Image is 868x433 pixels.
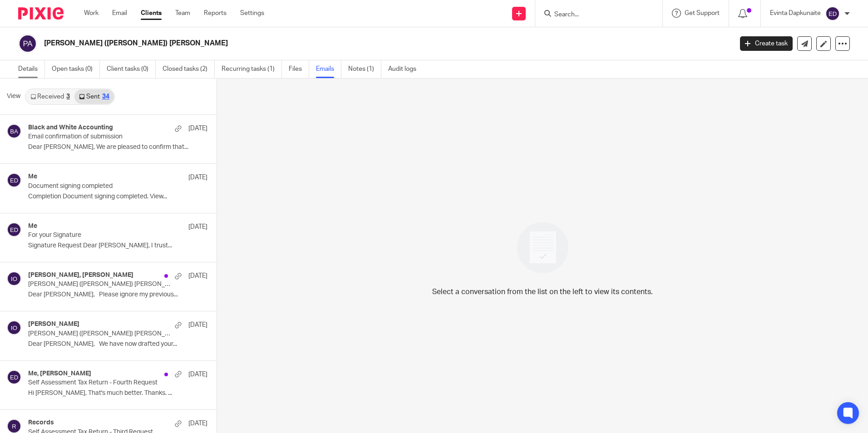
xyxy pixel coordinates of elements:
h4: [PERSON_NAME], [PERSON_NAME] [28,271,133,279]
a: Audit logs [388,60,423,78]
p: [PERSON_NAME] ([PERSON_NAME]) [PERSON_NAME] - Self-Assessment Tax Return 2024/25 [28,330,172,338]
img: svg%3E [7,320,21,335]
h4: Black and White Accounting [28,124,113,132]
input: Search [553,11,635,19]
h4: Me, [PERSON_NAME] [28,370,91,378]
a: Closed tasks (2) [163,60,215,78]
a: Open tasks (0) [52,60,100,78]
p: [DATE] [188,271,207,280]
p: Evinta Dapkunaite [770,9,821,18]
span: Get Support [685,10,720,16]
p: Dear [PERSON_NAME], We have now drafted your... [28,340,207,348]
p: For your Signature [28,231,172,239]
a: Sent34 [74,89,113,104]
p: [DATE] [188,222,207,231]
p: Signature Request Dear [PERSON_NAME], I trust... [28,242,207,250]
h4: Me [28,222,37,230]
a: Clients [141,9,162,18]
p: Hi [PERSON_NAME], That's much better. Thanks. ... [28,389,207,397]
span: View [7,92,20,101]
img: svg%3E [7,173,21,187]
div: 34 [102,93,109,100]
img: svg%3E [7,370,21,384]
a: Reports [204,9,227,18]
div: 3 [66,93,70,100]
a: Emails [316,60,341,78]
p: [DATE] [188,370,207,379]
a: Create task [740,36,793,51]
img: image [511,216,574,279]
a: Recurring tasks (1) [222,60,282,78]
p: Self Assessment Tax Return - Fourth Request [28,379,172,387]
p: [PERSON_NAME] ([PERSON_NAME]) [PERSON_NAME] - Self-Assessment Tax Return 2024/25 [28,280,172,288]
h4: Records [28,419,54,427]
img: svg%3E [825,6,840,21]
a: Team [175,9,190,18]
p: Dear [PERSON_NAME], Please ignore my previous... [28,291,207,299]
a: Settings [240,9,264,18]
a: Details [18,60,45,78]
p: [DATE] [188,320,207,330]
a: Notes (1) [348,60,381,78]
p: Document signing completed [28,182,172,190]
p: [DATE] [188,124,207,133]
h4: Me [28,173,37,181]
h2: [PERSON_NAME] ([PERSON_NAME]) [PERSON_NAME] [44,39,590,48]
p: Completion Document signing completed. View... [28,193,207,201]
p: [DATE] [188,173,207,182]
img: svg%3E [7,124,21,138]
img: svg%3E [7,271,21,286]
p: [DATE] [188,419,207,428]
p: Select a conversation from the list on the left to view its contents. [432,286,653,297]
p: Dear [PERSON_NAME], We are pleased to confirm that... [28,143,207,151]
a: Files [289,60,309,78]
h4: [PERSON_NAME] [28,320,79,328]
img: Pixie [18,7,64,20]
p: Email confirmation of submission [28,133,172,141]
a: Work [84,9,99,18]
a: Received3 [26,89,74,104]
a: Client tasks (0) [107,60,156,78]
img: svg%3E [18,34,37,53]
img: svg%3E [7,222,21,237]
a: Email [112,9,127,18]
